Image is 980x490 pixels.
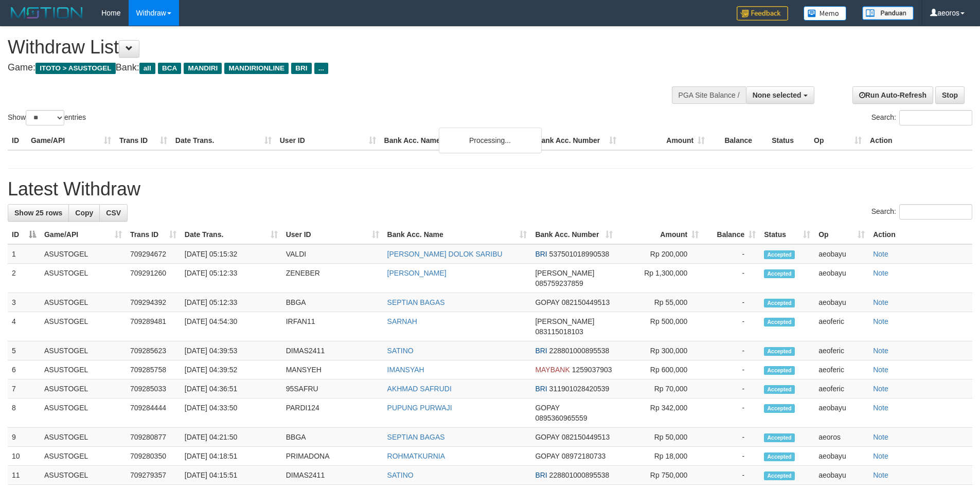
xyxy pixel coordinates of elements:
img: Button%20Memo.svg [804,6,847,21]
td: ASUSTOGEL [40,447,126,466]
th: Amount: activate to sort column ascending [617,225,703,244]
td: - [703,466,760,485]
a: Note [873,404,888,412]
td: [DATE] 04:36:51 [181,379,282,398]
td: aeoferic [814,379,869,398]
span: CSV [106,209,121,217]
td: Rp 200,000 [617,244,703,264]
span: Accepted [764,404,795,413]
a: Run Auto-Refresh [852,86,933,104]
select: Showentries [26,110,64,125]
td: 4 [8,312,40,341]
img: panduan.png [862,6,914,20]
td: Rp 55,000 [617,293,703,312]
th: Action [866,131,972,150]
td: [DATE] 04:21:50 [181,428,282,447]
a: PUPUNG PURWAJI [387,404,452,412]
th: ID: activate to sort column descending [8,225,40,244]
td: aeoros [814,428,869,447]
a: SATINO [387,471,414,479]
span: Accepted [764,452,795,461]
td: IRFAN11 [282,312,383,341]
span: Accepted [764,366,795,375]
span: Accepted [764,433,795,442]
td: Rp 18,000 [617,447,703,466]
th: Status: activate to sort column ascending [760,225,814,244]
th: Balance [709,131,768,150]
td: 3 [8,293,40,312]
th: Op [810,131,866,150]
span: Accepted [764,318,795,326]
span: Copy 228801000895538 to clipboard [549,347,610,355]
div: Processing... [439,128,542,153]
span: Copy 537501018990538 to clipboard [549,250,610,258]
td: DIMAS2411 [282,341,383,360]
a: SATINO [387,347,414,355]
td: ASUSTOGEL [40,398,126,428]
td: Rp 300,000 [617,341,703,360]
td: [DATE] 04:15:51 [181,466,282,485]
span: Show 25 rows [14,209,62,217]
td: ASUSTOGEL [40,466,126,485]
span: ITOTO > ASUSTOGEL [35,63,116,74]
span: GOPAY [535,298,559,306]
h4: Game: Bank: [8,63,643,73]
span: Accepted [764,299,795,307]
th: Bank Acc. Number: activate to sort column ascending [531,225,617,244]
span: Accepted [764,347,795,356]
td: Rp 70,000 [617,379,703,398]
td: - [703,341,760,360]
a: SEPTIAN BAGAS [387,298,445,306]
td: ASUSTOGEL [40,428,126,447]
span: GOPAY [535,433,559,441]
th: Trans ID: activate to sort column ascending [126,225,181,244]
th: Game/API: activate to sort column ascending [40,225,126,244]
td: 709285033 [126,379,181,398]
td: ASUSTOGEL [40,264,126,293]
a: Note [873,250,888,258]
span: BRI [291,63,311,74]
td: ZENEBER [282,264,383,293]
span: GOPAY [535,452,559,460]
span: Copy 228801000895538 to clipboard [549,471,610,479]
td: Rp 1,300,000 [617,264,703,293]
td: - [703,379,760,398]
td: 1 [8,244,40,264]
span: Copy 083115018103 to clipboard [535,328,583,336]
span: Copy 082150449513 to clipboard [562,433,610,441]
td: ASUSTOGEL [40,244,126,264]
a: AKHMAD SAFRUDI [387,385,452,393]
td: [DATE] 04:39:52 [181,360,282,379]
th: Date Trans. [171,131,276,150]
span: [PERSON_NAME] [535,269,594,277]
th: Balance: activate to sort column ascending [703,225,760,244]
div: PGA Site Balance / [672,86,746,104]
span: Copy 08972180733 to clipboard [562,452,606,460]
td: 7 [8,379,40,398]
th: Action [869,225,972,244]
th: Game/API [27,131,115,150]
td: Rp 500,000 [617,312,703,341]
td: aeobayu [814,293,869,312]
td: 709285758 [126,360,181,379]
a: Note [873,298,888,306]
td: [DATE] 04:39:53 [181,341,282,360]
th: Op: activate to sort column ascending [814,225,869,244]
span: MAYBANK [535,366,569,374]
a: IMANSYAH [387,366,424,374]
span: Accepted [764,250,795,259]
td: ASUSTOGEL [40,379,126,398]
img: Feedback.jpg [737,6,788,21]
td: [DATE] 05:12:33 [181,264,282,293]
td: - [703,398,760,428]
td: ASUSTOGEL [40,341,126,360]
td: aeobayu [814,264,869,293]
td: BBGA [282,428,383,447]
span: BRI [535,471,547,479]
td: 709289481 [126,312,181,341]
span: Copy 1259037903 to clipboard [572,366,612,374]
a: Note [873,269,888,277]
span: MANDIRI [184,63,222,74]
td: 709279357 [126,466,181,485]
a: [PERSON_NAME] [387,269,447,277]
